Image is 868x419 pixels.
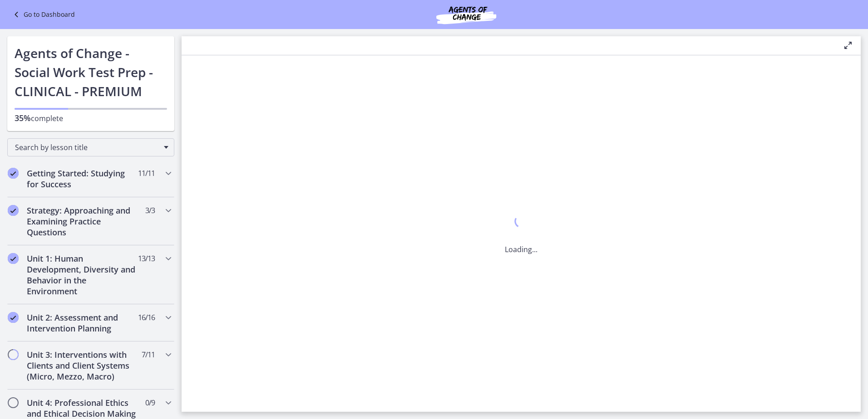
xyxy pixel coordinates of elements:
[505,244,538,255] p: Loading...
[8,253,19,264] i: Completed
[505,212,538,233] div: 1
[412,4,521,25] img: Agents of Change
[8,168,19,179] i: Completed
[138,312,155,323] span: 16 / 16
[8,205,19,216] i: Completed
[15,44,167,101] h1: Agents of Change - Social Work Test Prep - CLINICAL - PREMIUM
[8,312,19,323] i: Completed
[142,349,155,360] span: 7 / 11
[15,112,167,124] p: complete
[11,9,75,20] a: Go to Dashboard
[15,112,31,123] span: 35%
[15,142,159,152] span: Search by lesson title
[145,397,155,408] span: 0 / 9
[27,253,138,297] h2: Unit 1: Human Development, Diversity and Behavior in the Environment
[27,397,138,419] h2: Unit 4: Professional Ethics and Ethical Decision Making
[138,253,155,264] span: 13 / 13
[27,312,138,334] h2: Unit 2: Assessment and Intervention Planning
[138,168,155,179] span: 11 / 11
[27,349,138,382] h2: Unit 3: Interventions with Clients and Client Systems (Micro, Mezzo, Macro)
[27,168,138,190] h2: Getting Started: Studying for Success
[7,138,174,156] div: Search by lesson title
[145,205,155,216] span: 3 / 3
[27,205,138,238] h2: Strategy: Approaching and Examining Practice Questions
